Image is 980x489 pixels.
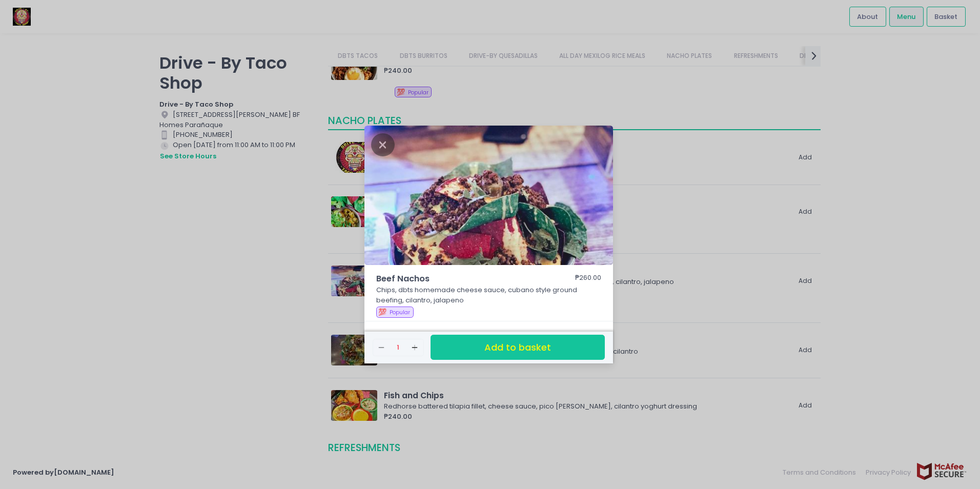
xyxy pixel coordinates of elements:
[371,139,395,149] button: Close
[431,335,605,360] button: Add to basket
[575,273,601,285] div: ₱260.00
[376,285,602,305] p: Chips, dbts homemade cheese sauce, cubano style ground beefing, cilantro, jalapeno
[378,307,386,317] span: 💯
[364,126,613,265] img: Beef Nachos
[390,309,410,316] span: Popular
[376,273,545,285] span: Beef Nachos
